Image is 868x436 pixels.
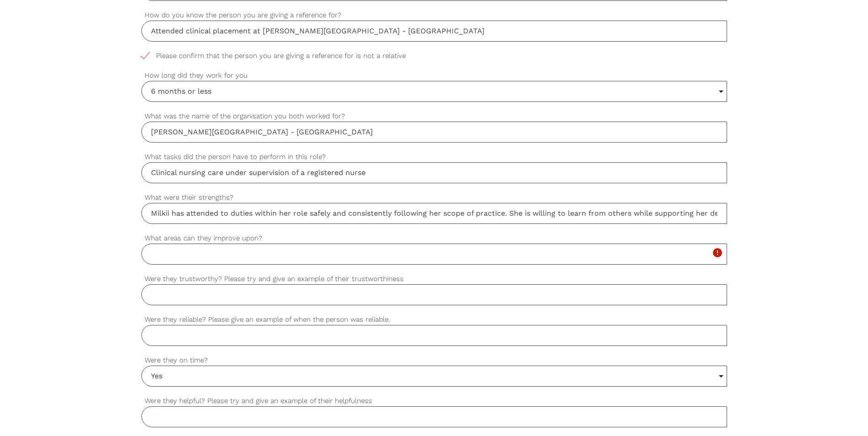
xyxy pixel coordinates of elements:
[141,51,423,61] span: Please confirm that the person you are giving a reference for is not a relative
[141,233,727,244] label: What areas can they improve upon?
[141,70,727,81] label: How long did they work for you
[141,396,727,406] label: Were they helpful? Please try and give an example of their helpfulness
[141,314,727,325] label: Were they reliable? Please give an example of when the person was reliable.
[141,192,727,203] label: What were their strengths?
[141,152,727,162] label: What tasks did the person have to perform in this role?
[141,355,727,366] label: Were they on time?
[712,247,723,258] i: error
[141,10,727,21] label: How do you know the person you are giving a reference for?
[141,274,727,284] label: Were they trustworthy? Please try and give an example of their trustworthiness
[141,111,727,122] label: What was the name of the organisation you both worked for?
